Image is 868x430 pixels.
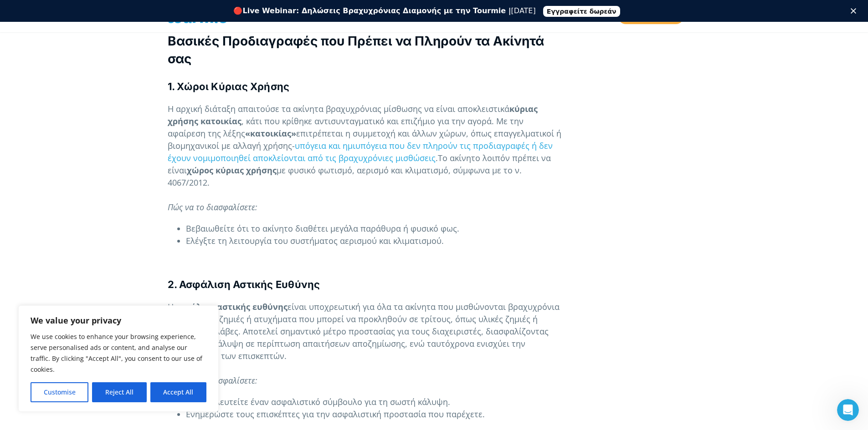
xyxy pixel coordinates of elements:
button: Customise [31,382,88,402]
p: We use cookies to enhance your browsing experience, serve personalised ads or content, and analys... [31,331,206,375]
b: ασφάλεια αστικής ευθύνης [174,301,288,312]
span: Η [168,301,174,312]
span: Πώς να το διασφαλίσετε: [168,202,257,212]
b: Βασικές Προδιαγραφές που Πρέπει να Πληρούν τα Ακίνητά σας [168,33,544,66]
button: Accept All [150,382,206,402]
span: Η αρχική διάταξη απαιτούσε τα ακίνητα βραχυχρόνιας μίσθωσης να είναι αποκλειστικά [168,103,509,114]
b: χώρος κύριας χρήσης [187,165,277,176]
span: . [436,152,438,163]
a: Εγγραφείτε δωρεάν [543,6,620,17]
span: επιτρέπεται η συμμετοχή και άλλων χώρων, όπως επαγγελματικοί ή βιομηχανικοί με αλλαγή χρήσης- [168,128,561,151]
b: 2. Ασφάλιση Αστικής Ευθύνης [168,278,320,290]
span: Ενημερώστε τους επισκέπτες για την ασφαλιστική προστασία που παρέχετε. [186,409,485,420]
span: είναι υποχρεωτική για όλα τα ακίνητα που μισθώνονται βραχυχρόνια και καλύπτει ζημιές ή ατυχήματα ... [168,301,560,361]
span: Συμβουλευτείτε έναν ασφαλιστικό σύμβουλο για τη σωστή κάλυψη. [186,396,450,407]
button: Reject All [92,382,146,402]
a: υπόγεια και ημιυπόγεια που δεν πληρούν τις προδιαγραφές ή δεν έχουν νομιμοποιηθεί αποκλείονται απ... [168,140,553,163]
div: 🔴 [DATE] [233,6,535,15]
div: Κλείσιμο [851,8,860,14]
iframe: Intercom live chat [837,399,859,421]
b: «κατοικίας» [245,128,296,139]
span: Ελέγξτε τη λειτουργία του συστήματος αερισμού και κλιματισμού. [186,235,444,246]
span: Βεβαιωθείτε ότι το ακίνητο διαθέτει μεγάλα παράθυρα ή φυσικό φως. [186,223,459,234]
span: με φυσικό φωτισμό, αερισμό και κλιματισμό, σύμφωνα με το ν. 4067/2012. [168,165,522,188]
b: 1. Χώροι Κύριας Χρήσης [168,81,290,92]
b: Live Webinar: Δηλώσεις Βραχυχρόνιας Διαμονής με την Tourmie | [242,6,511,15]
p: We value your privacy [31,315,206,326]
span: , κάτι που κρίθηκε αντισυνταγματικό και επιζήμιο για την αγορά. Με την αφαίρεση της λέξης [168,116,524,139]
